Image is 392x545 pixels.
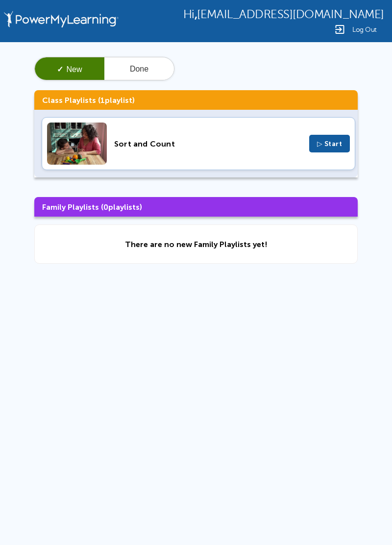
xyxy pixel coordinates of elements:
h3: Class Playlists ( playlist) [34,90,358,110]
img: Logout Icon [334,24,345,35]
span: [EMAIL_ADDRESS][DOMAIN_NAME] [197,8,384,21]
div: There are no new Family Playlists yet! [125,240,268,249]
div: , [183,7,384,21]
span: 0 [103,202,108,212]
img: Thumbnail [47,123,107,165]
button: Done [104,57,174,81]
div: Sort and Count [114,139,302,149]
h3: Family Playlists ( playlists) [34,197,358,217]
span: Log Out [352,26,377,33]
button: ▷ Start [309,135,350,152]
span: 1 [100,96,105,105]
span: ▷ Start [317,140,343,148]
button: ✓New [35,57,104,81]
span: ✓ [57,65,63,74]
span: Hi [183,8,195,21]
